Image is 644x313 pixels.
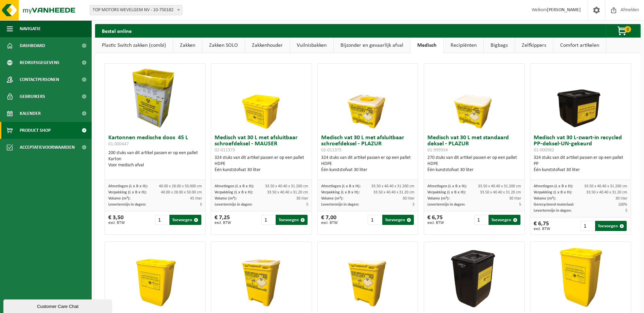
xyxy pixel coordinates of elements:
span: 02-011373 [215,148,235,153]
span: Afmetingen (L x B x H): [534,184,573,188]
div: Één kunststofvat 30 liter [427,167,521,173]
a: Comfort artikelen [553,38,606,53]
div: Karton [108,156,202,162]
span: 01-999934 [427,148,448,153]
button: Toevoegen [169,215,201,225]
span: excl. BTW [108,221,125,225]
span: 5 [200,203,202,207]
img: 01-000982 [547,64,614,131]
div: € 6,75 [427,215,444,225]
span: Levertermijn in dagen: [321,203,359,207]
span: excl. BTW [215,221,231,225]
div: 270 stuks van dit artikel passen er op een pallet [427,155,521,173]
span: Kalender [20,105,41,122]
span: 30 liter [296,196,308,201]
span: Gebruikers [20,88,45,105]
span: Gerecycleerd materiaal: [534,203,574,207]
span: 33.50 x 40.40 x 31.20 cm [586,190,627,194]
a: Bijzonder en gevaarlijk afval [334,38,410,53]
span: excl. BTW [427,221,444,225]
span: 33.50 x 40.40 x 31.200 cm [584,184,627,188]
a: Zelfkippers [515,38,553,53]
div: 324 stuks van dit artikel passen er op een pallet [215,155,308,173]
span: Volume (m³): [108,196,130,201]
input: 1 [474,215,488,225]
img: 01-999935 [334,242,402,310]
div: Één kunststofvat 30 liter [534,167,627,173]
button: Toevoegen [595,221,627,231]
span: 45 liter [190,196,202,201]
img: 02-011378 [121,242,189,310]
button: Toevoegen [276,215,307,225]
iframe: chat widget [3,298,113,313]
img: 01-000979 [440,242,508,310]
strong: [PERSON_NAME] [547,7,581,13]
h3: Medisch vat 30 L met afsluitbaar schroefdeksel - PLAZUR [321,135,415,153]
span: Levertermijn in dagen: [534,209,571,213]
a: Medisch [410,38,443,53]
span: TOP MOTORS WEVELGEM NV - 10-750182 [90,5,182,15]
input: 1 [155,215,169,225]
span: Afmetingen (L x B x H): [108,184,148,188]
span: Contactpersonen [20,71,59,88]
span: 01-000447 [108,142,129,147]
div: € 7,00 [321,215,338,225]
span: Afmetingen (L x B x H): [321,184,361,188]
span: Dashboard [20,37,45,54]
span: excl. BTW [534,227,550,231]
button: Toevoegen [489,215,520,225]
span: 33.50 x 40.40 x 31.20 cm [373,190,415,194]
input: 1 [368,215,381,225]
span: 5 [519,203,521,207]
div: Één kunststofvat 30 liter [215,167,308,173]
span: 30 liter [403,196,415,201]
a: Zakkenhouder [245,38,290,53]
h2: Bestel online [95,24,139,37]
div: € 7,25 [215,215,231,225]
span: Volume (m³): [215,196,237,201]
span: 02-011375 [321,148,342,153]
div: € 3,50 [108,215,125,225]
span: 33.50 x 40.40 x 31.20 cm [267,190,308,194]
input: 1 [581,221,594,231]
span: Afmetingen (L x B x H): [215,184,254,188]
span: 40.00 x 28.00 x 50.000 cm [159,184,202,188]
span: 0 [624,26,631,33]
input: 1 [261,215,275,225]
span: 5 [625,209,627,213]
h3: Medisch vat 30 L met standaard deksel - PLAZUR [427,135,521,153]
span: 100% [618,203,627,207]
a: Recipiënten [444,38,483,53]
a: Plastic Switch zakken (combi) [95,38,173,53]
a: Zakken [173,38,202,53]
span: Volume (m³): [534,196,556,201]
div: HDPE [215,161,308,167]
span: TOP MOTORS WEVELGEM NV - 10-750182 [90,5,182,15]
span: Verpakking (L x B x H): [534,190,572,194]
div: PP [534,161,627,167]
span: Volume (m³): [321,196,343,201]
span: 33.50 x 40.40 x 31.200 cm [478,184,521,188]
span: Verpakking (L x B x H): [321,190,360,194]
div: 200 stuks van dit artikel passen er op een pallet [108,150,202,168]
img: 01-999934 [440,64,508,131]
div: HDPE [321,161,415,167]
h3: Kartonnen medische doos 45 L [108,135,202,148]
span: Acceptatievoorwaarden [20,139,75,156]
span: Navigatie [20,20,41,37]
span: Volume (m³): [427,196,449,201]
img: 01-000447 [121,64,189,131]
span: 33.50 x 40.40 x 31.20 cm [480,190,521,194]
span: 01-000982 [534,148,554,153]
img: 02-011375 [334,64,402,131]
img: 02-011377 [227,242,295,310]
div: HDPE [427,161,521,167]
span: 5 [306,203,308,207]
img: 02-011376 [547,242,614,310]
div: 324 stuks van dit artikel passen er op een pallet [534,155,627,173]
div: € 6,75 [534,221,550,231]
div: Voor medisch afval [108,162,202,168]
span: 33.50 x 40.40 x 31.200 cm [265,184,308,188]
span: Product Shop [20,122,51,139]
